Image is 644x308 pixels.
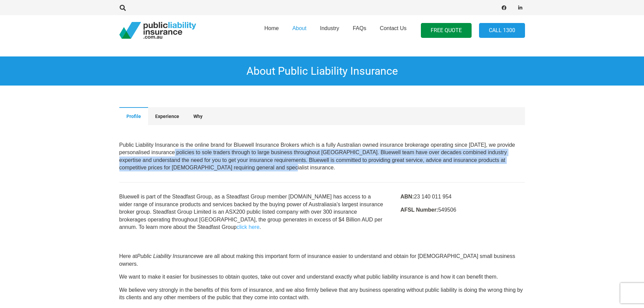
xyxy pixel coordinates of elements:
a: About [286,13,313,48]
p: 23 140 011 954 [400,193,525,200]
span: Profile [126,114,141,119]
p: Bluewell is part of the Steadfast Group, as a Steadfast Group member [DOMAIN_NAME] has access to ... [119,193,384,231]
a: Industry [313,13,346,48]
span: FAQs [353,25,366,31]
a: FREE QUOTE [421,23,472,38]
a: LinkedIn [516,3,525,13]
a: Contact Us [373,13,413,48]
button: Profile [119,107,148,125]
a: Call 1300 [479,23,525,38]
a: click here [237,224,260,230]
span: Home [264,25,279,31]
p: 549506 [400,206,525,214]
p: Here at we are all about making this important form of insurance easier to understand and obtain ... [119,253,525,268]
a: pli_logotransparent [119,22,196,39]
span: Experience [155,114,179,119]
p: We believe very strongly in the benefits of this form of insurance, and we also firmly believe th... [119,286,525,302]
a: Facebook [499,3,509,13]
span: Industry [320,25,339,31]
span: Why [193,114,202,119]
a: Home [258,13,286,48]
a: FAQs [346,13,373,48]
span: About [292,25,307,31]
span: Contact Us [380,25,406,31]
strong: ABN: [400,194,414,199]
p: We want to make it easier for businesses to obtain quotes, take out cover and understand exactly ... [119,273,525,281]
p: Our Office Southport Central [119,141,525,172]
a: Search [116,5,130,11]
i: Public Liability Insurance [137,253,196,259]
strong: AFSL Number: [400,207,438,213]
button: Experience [148,107,186,125]
button: Why [186,107,210,125]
